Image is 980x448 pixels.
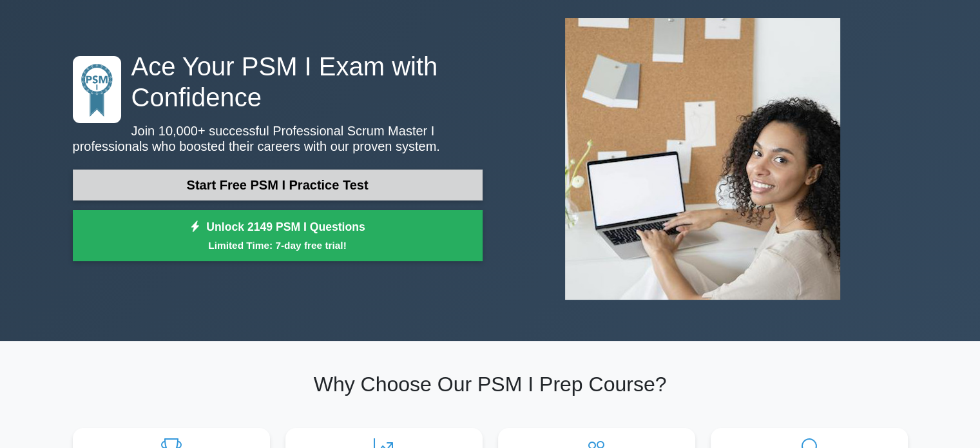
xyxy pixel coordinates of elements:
a: Start Free PSM I Practice Test [73,170,483,200]
a: Unlock 2149 PSM I QuestionsLimited Time: 7-day free trial! [73,210,483,262]
p: Join 10,000+ successful Professional Scrum Master I professionals who boosted their careers with ... [73,123,483,154]
h2: Why Choose Our PSM I Prep Course? [73,372,908,396]
h1: Ace Your PSM I Exam with Confidence [73,51,483,113]
small: Limited Time: 7-day free trial! [89,238,466,253]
